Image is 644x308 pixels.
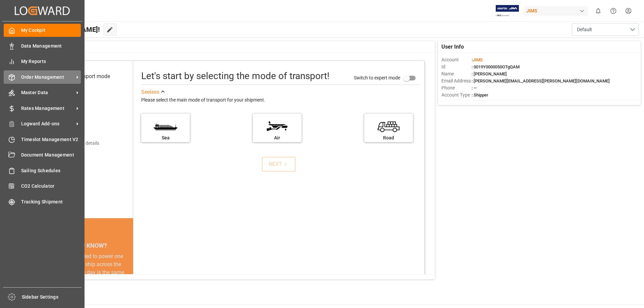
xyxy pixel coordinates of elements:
[606,3,621,18] button: Help Center
[21,183,81,190] span: CO2 Calculator
[472,85,477,90] span: : —
[21,151,81,159] span: Document Management
[141,69,329,83] div: Let's start by selecting the mode of transport!
[21,43,81,50] span: Data Management
[269,160,289,168] div: NEXT
[591,3,606,18] button: show 0 new notifications
[4,164,81,177] a: Sailing Schedules
[21,105,74,112] span: Rates Management
[4,148,81,162] a: Document Management
[21,58,81,65] span: My Reports
[145,134,186,141] div: Sea
[256,134,298,141] div: Air
[441,91,472,99] span: Account Type
[4,39,81,52] a: Data Management
[472,57,483,62] span: :
[441,63,472,70] span: Id
[572,23,639,36] button: open menu
[473,57,483,62] span: JIMS
[4,55,81,68] a: My Reports
[441,77,472,84] span: Email Address
[262,157,296,172] button: NEXT
[21,136,81,143] span: Timeslot Management V2
[577,26,592,33] span: Default
[472,64,520,69] span: : 0019Y0000050OTgQAM
[21,120,74,127] span: Logward Add-ons
[36,238,133,252] div: DID YOU KNOW?
[524,4,591,17] button: JIMS
[441,84,472,91] span: Phone
[524,6,588,16] div: JIMS
[21,89,74,96] span: Master Data
[441,43,464,51] span: User Info
[368,134,410,141] div: Road
[141,96,420,104] div: Please select the main mode of transport for your shipment.
[141,88,159,96] div: See less
[472,93,488,98] span: : Shipper
[21,74,74,81] span: Order Management
[4,180,81,193] a: CO2 Calculator
[441,70,472,77] span: Name
[22,294,82,301] span: Sidebar Settings
[44,252,125,301] div: The energy needed to power one large container ship across the ocean in a single day is the same ...
[472,78,610,83] span: : [PERSON_NAME][EMAIL_ADDRESS][PERSON_NAME][DOMAIN_NAME]
[496,5,519,17] img: Exertis%20JAM%20-%20Email%20Logo.jpg_1722504956.jpg
[28,23,100,36] span: Hello [PERSON_NAME]!
[354,75,400,80] span: Switch to expert mode
[441,56,472,63] span: Account
[4,133,81,146] a: Timeslot Management V2
[21,198,81,205] span: Tracking Shipment
[472,71,507,76] span: : [PERSON_NAME]
[4,24,81,37] a: My Cockpit
[4,195,81,208] a: Tracking Shipment
[21,27,81,34] span: My Cockpit
[21,167,81,174] span: Sailing Schedules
